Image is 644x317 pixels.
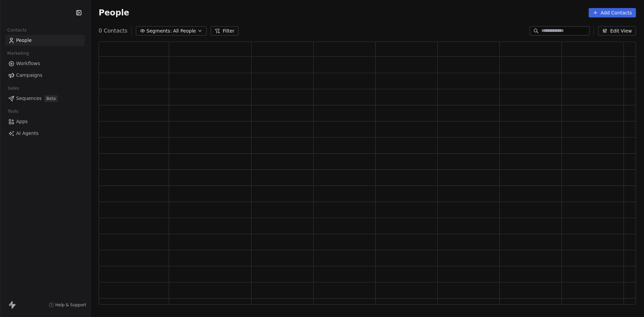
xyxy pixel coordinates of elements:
span: Sequences [16,95,42,102]
a: Help & Support [49,302,86,308]
span: Beta [44,95,58,102]
span: Apps [16,118,28,125]
button: Add Contacts [589,8,636,17]
a: SequencesBeta [5,93,85,104]
a: Apps [5,116,85,127]
a: Workflows [5,58,85,69]
span: People [99,8,129,18]
span: Help & Support [55,302,86,308]
span: 0 Contacts [99,27,127,35]
span: Workflows [16,60,40,67]
span: People [16,37,32,44]
span: Tools [5,106,21,116]
span: All People [173,28,196,35]
span: Campaigns [16,72,42,79]
a: People [5,35,85,46]
a: AI Agents [5,128,85,139]
span: Contacts [4,25,30,35]
span: Marketing [4,48,32,58]
span: Segments: [147,28,172,35]
span: Sales [5,83,22,93]
span: AI Agents [16,130,39,137]
button: Filter [211,26,238,36]
a: Campaigns [5,70,85,81]
button: Edit View [598,26,636,36]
